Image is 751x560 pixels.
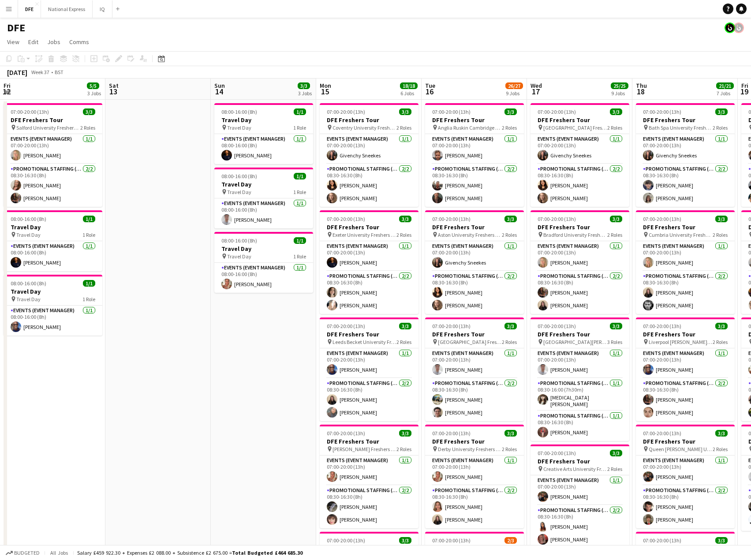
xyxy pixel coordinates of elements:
[7,21,25,34] h1: DFE
[636,210,735,314] div: 07:00-20:00 (13h)3/3DFE Freshers Tour Cumbria University Freshers Fair2 RolesEvents (Event Manage...
[504,216,517,222] span: 3/3
[44,36,64,48] a: Jobs
[214,180,313,188] h3: Travel Day
[320,82,331,90] span: Mon
[320,378,418,421] app-card-role: Promotional Staffing (Brand Ambassadors)2/208:30-16:30 (8h)[PERSON_NAME][PERSON_NAME]
[643,537,681,544] span: 07:00-20:00 (13h)
[531,505,629,548] app-card-role: Promotional Staffing (Brand Ambassadors)2/208:30-16:30 (8h)[PERSON_NAME][PERSON_NAME]
[77,549,303,556] div: Salary £459 922.30 + Expenses £2 088.00 + Subsistence £2 675.00 =
[293,124,306,131] span: 1 Role
[425,103,524,207] app-job-card: 07:00-20:00 (13h)3/3DFE Freshers Tour Anglia Ruskin Cambridge Freshers Fair2 RolesEvents (Event M...
[425,134,524,164] app-card-role: Events (Event Manager)1/107:00-20:00 (13h)[PERSON_NAME]
[227,124,251,131] span: Travel Day
[636,223,735,231] h3: DFE Freshers Tour
[425,223,524,231] h3: DFE Freshers Tour
[649,339,713,345] span: Liverpool [PERSON_NAME] University Freshers Fair
[713,446,728,452] span: 2 Roles
[11,216,46,222] span: 08:00-16:00 (8h)
[502,231,517,238] span: 2 Roles
[221,108,257,115] span: 08:00-16:00 (8h)
[531,210,629,314] div: 07:00-20:00 (13h)3/3DFE Freshers Tour Bradford University Freshers Fair2 RolesEvents (Event Manag...
[214,134,313,164] app-card-role: Events (Event Manager)1/108:00-16:00 (8h)[PERSON_NAME]
[327,537,365,544] span: 07:00-20:00 (13h)
[83,108,95,115] span: 3/3
[293,189,306,195] span: 1 Role
[643,323,681,329] span: 07:00-20:00 (13h)
[636,330,735,338] h3: DFE Freshers Tour
[425,317,524,421] app-job-card: 07:00-20:00 (13h)3/3DFE Freshers Tour [GEOGRAPHIC_DATA] Freshers Fair2 RolesEvents (Event Manager...
[538,108,576,115] span: 07:00-20:00 (13h)
[66,36,93,48] a: Comms
[396,124,411,131] span: 2 Roles
[636,164,735,207] app-card-role: Promotional Staffing (Brand Ambassadors)2/208:30-16:30 (8h)[PERSON_NAME][PERSON_NAME]
[327,216,365,222] span: 07:00-20:00 (13h)
[294,237,306,244] span: 1/1
[28,38,38,46] span: Edit
[531,475,629,505] app-card-role: Events (Event Manager)1/107:00-20:00 (13h)[PERSON_NAME]
[425,82,435,90] span: Tue
[320,241,418,271] app-card-role: Events (Event Manager)1/107:00-20:00 (13h)[PERSON_NAME]
[425,241,524,271] app-card-role: Events (Event Manager)1/107:00-20:00 (13h)Givenchy Sneekes
[87,82,99,89] span: 5/5
[4,275,102,336] div: 08:00-16:00 (8h)1/1Travel Day Travel Day1 RoleEvents (Event Manager)1/108:00-16:00 (8h)[PERSON_NAME]
[531,223,629,231] h3: DFE Freshers Tour
[531,348,629,378] app-card-role: Events (Event Manager)1/107:00-20:00 (13h)[PERSON_NAME]
[531,457,629,465] h3: DFE Freshers Tour
[543,231,607,238] span: Bradford University Freshers Fair
[400,82,418,89] span: 18/18
[649,446,713,452] span: Queen [PERSON_NAME] University Freshers Fair
[327,430,365,437] span: 07:00-20:00 (13h)
[232,549,303,556] span: Total Budgeted £464 685.30
[502,124,517,131] span: 2 Roles
[80,124,95,131] span: 2 Roles
[425,348,524,378] app-card-role: Events (Event Manager)1/107:00-20:00 (13h)[PERSON_NAME]
[610,450,622,456] span: 3/3
[529,86,542,97] span: 17
[16,296,41,302] span: Travel Day
[649,231,713,238] span: Cumbria University Freshers Fair
[607,124,622,131] span: 2 Roles
[432,430,471,437] span: 07:00-20:00 (13h)
[320,455,418,485] app-card-role: Events (Event Manager)1/107:00-20:00 (13h)[PERSON_NAME]
[531,317,629,441] div: 07:00-20:00 (13h)3/3DFE Freshers Tour [GEOGRAPHIC_DATA][PERSON_NAME][DEMOGRAPHIC_DATA] Freshers F...
[4,103,102,207] div: 07:00-20:00 (13h)3/3DFE Freshers Tour Salford University Freshers Fair2 RolesEvents (Event Manage...
[504,430,517,437] span: 3/3
[425,330,524,338] h3: DFE Freshers Tour
[425,116,524,124] h3: DFE Freshers Tour
[432,108,471,115] span: 07:00-20:00 (13h)
[438,446,502,452] span: Derby University Freshers Fair
[538,323,576,329] span: 07:00-20:00 (13h)
[741,82,748,90] span: Fri
[649,124,713,131] span: Bath Spa University Freshers Fair
[425,425,524,528] app-job-card: 07:00-20:00 (13h)3/3DFE Freshers Tour Derby University Freshers Fair2 RolesEvents (Event Manager)...
[320,210,418,314] div: 07:00-20:00 (13h)3/3DFE Freshers Tour Exeter University Freshers Fair2 RolesEvents (Event Manager...
[610,216,622,222] span: 3/3
[320,164,418,207] app-card-role: Promotional Staffing (Brand Ambassadors)2/208:30-16:30 (8h)[PERSON_NAME][PERSON_NAME]
[4,210,102,271] div: 08:00-16:00 (8h)1/1Travel Day Travel Day1 RoleEvents (Event Manager)1/108:00-16:00 (8h)[PERSON_NAME]
[333,446,396,452] span: [PERSON_NAME] Freshers Fair
[320,485,418,528] app-card-role: Promotional Staffing (Brand Ambassadors)2/208:30-16:30 (8h)[PERSON_NAME][PERSON_NAME]
[2,86,11,97] span: 12
[320,317,418,421] div: 07:00-20:00 (13h)3/3DFE Freshers Tour Leeds Becket University Freshers Fair2 RolesEvents (Event M...
[504,537,517,544] span: 2/3
[713,339,728,345] span: 2 Roles
[69,38,89,46] span: Comms
[214,82,225,90] span: Sun
[715,430,728,437] span: 3/3
[320,271,418,314] app-card-role: Promotional Staffing (Brand Ambassadors)2/208:30-16:30 (8h)[PERSON_NAME][PERSON_NAME]
[399,537,411,544] span: 3/3
[531,444,629,548] app-job-card: 07:00-20:00 (13h)3/3DFE Freshers Tour Creative Arts University Freshers Fair2 RolesEvents (Event ...
[713,231,728,238] span: 2 Roles
[4,164,102,207] app-card-role: Promotional Staffing (Brand Ambassadors)2/208:30-16:30 (8h)[PERSON_NAME][PERSON_NAME]
[320,223,418,231] h3: DFE Freshers Tour
[538,450,576,456] span: 07:00-20:00 (13h)
[531,164,629,207] app-card-role: Promotional Staffing (Brand Ambassadors)2/208:30-16:30 (8h)[PERSON_NAME][PERSON_NAME]
[293,253,306,260] span: 1 Role
[636,103,735,207] div: 07:00-20:00 (13h)3/3DFE Freshers Tour Bath Spa University Freshers Fair2 RolesEvents (Event Manag...
[715,323,728,329] span: 3/3
[506,90,523,97] div: 9 Jobs
[214,198,313,228] app-card-role: Events (Event Manager)1/108:00-16:00 (8h)[PERSON_NAME]
[504,108,517,115] span: 3/3
[399,216,411,222] span: 3/3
